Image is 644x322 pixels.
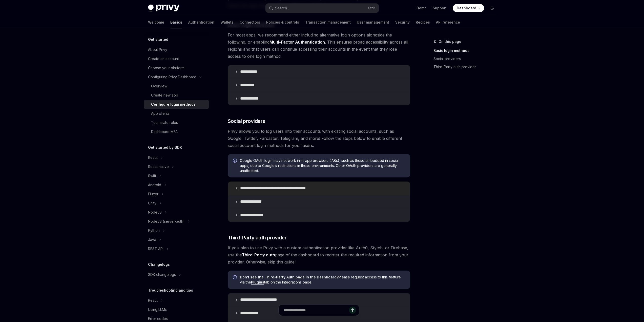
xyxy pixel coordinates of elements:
div: NodeJS (server-auth) [148,218,185,224]
a: Transaction management [305,16,351,28]
div: Flutter [148,191,158,197]
div: Choose your platform [148,65,184,71]
div: Java [148,237,156,243]
div: Configuring Privy Dashboard [148,74,196,80]
div: Dashboard MFA [151,129,178,135]
strong: Don’t see the Third-Party Auth page in the Dashboard? [240,275,339,279]
a: API reference [436,16,460,28]
a: Policies & controls [266,16,299,28]
a: Wallets [220,16,234,28]
div: Unity [148,200,156,206]
svg: Info [233,275,238,280]
div: Python [148,228,160,234]
span: On this page [439,39,461,45]
strong: Third-Party auth [242,252,275,257]
a: Plugins [251,280,264,285]
a: Basic login methods [433,47,500,55]
a: Create an account [144,54,209,63]
a: Social providers [433,55,500,63]
a: App clients [144,109,209,118]
a: Dashboard MFA [144,127,209,136]
a: Basics [170,16,182,28]
div: App clients [151,110,170,117]
div: NodeJS [148,209,162,215]
a: Configure login methods [144,100,209,109]
button: Send message [349,307,356,314]
a: Teammate roles [144,118,209,127]
span: If you plan to use Privy with a custom authentication provider like Auth0, Stytch, or Firebase, u... [228,244,410,266]
div: About Privy [148,47,167,53]
a: Welcome [148,16,164,28]
div: SDK changelogs [148,272,176,278]
a: Connectors [240,16,260,28]
div: Search... [275,5,289,11]
div: Android [148,182,161,188]
a: Authentication [188,16,214,28]
a: Security [395,16,410,28]
svg: Info [233,159,238,164]
a: Support [433,6,447,11]
a: Third-Party auth provider [433,63,500,71]
a: Overview [144,82,209,91]
div: Using LLMs [148,307,167,313]
span: Ctrl K [368,6,376,10]
div: React native [148,164,169,170]
span: Google OAuth login may not work in in-app browsers (IABs), such as those embedded in social apps,... [240,158,405,173]
div: Teammate roles [151,120,178,126]
h5: Get started [148,36,168,43]
span: Please request access to this feature via the tab on the Integrations page. [240,275,405,285]
img: dark logo [148,5,179,12]
a: User management [357,16,389,28]
div: Create new app [151,92,178,98]
span: For most apps, we recommend either including alternative login options alongside the following, o... [228,31,410,60]
span: Social providers [228,118,265,125]
span: Dashboard [457,6,476,11]
div: Swift [148,173,156,179]
a: Recipes [416,16,430,28]
h5: Changelogs [148,261,170,268]
a: Multi-Factor Authentication [269,40,325,45]
div: Create an account [148,56,179,62]
div: Configure login methods [151,101,196,107]
a: Demo [417,6,427,11]
button: Toggle dark mode [488,4,496,12]
span: Third-Party auth provider [228,234,287,241]
a: Using LLMs [144,305,209,314]
div: Error codes [148,316,168,322]
a: About Privy [144,45,209,54]
span: Privy allows you to log users into their accounts with existing social accounts, such as Google, ... [228,128,410,149]
div: React [148,155,158,161]
a: Choose your platform [144,63,209,72]
div: Overview [151,83,167,89]
button: Search...CtrlK [265,4,379,13]
a: Dashboard [453,4,484,12]
h5: Get started by SDK [148,144,182,150]
a: Create new app [144,91,209,100]
div: React [148,297,158,304]
div: REST API [148,246,163,252]
h5: Troubleshooting and tips [148,287,193,293]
